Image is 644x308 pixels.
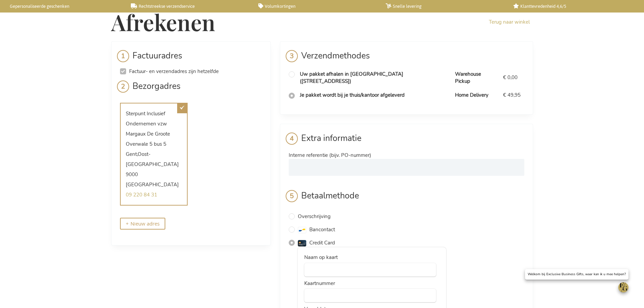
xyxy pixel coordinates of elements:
[126,191,157,198] a: 09 220 84 31
[3,3,120,9] a: Gepersonaliseerde geschenken
[120,50,262,67] div: Factuuradres
[111,7,215,37] span: Afrekenen
[503,74,518,81] span: € 0,00
[503,92,521,98] span: € 49,95
[489,19,530,26] a: Terug naar winkel
[120,103,188,206] div: Sterpunt Inclusief Ondernemen vzw Margaux De Groote Overwale 5 bus 5 Gent , 9000 [GEOGRAPHIC_DATA]
[386,3,502,9] a: Snelle levering
[452,88,500,102] td: Home Delivery
[300,71,403,85] span: Uw pakket afhalen in [GEOGRAPHIC_DATA] ([STREET_ADDRESS])
[258,3,375,9] a: Volumkortingen
[289,152,371,159] span: Interne referentie (bijv. PO-nummer)
[298,240,306,246] img: creditcard.svg
[300,92,405,98] span: Je pakket wordt bij je thuis/kantoor afgeleverd
[309,293,431,299] iframe: cardNumber input
[126,220,160,227] span: Nieuw adres
[289,50,524,67] div: Verzendmethodes
[120,80,262,98] div: Bezorgadres
[513,3,630,9] a: Klanttevredenheid 4,6/5
[289,133,524,150] div: Extra informatie
[120,218,165,230] button: Nieuw adres
[126,151,179,168] span: Oost-[GEOGRAPHIC_DATA]
[304,280,335,287] label: Kaartnummer
[309,226,335,233] span: Bancontact
[131,3,247,9] a: Rechtstreekse verzendservice
[452,67,500,89] td: Warehouse Pickup
[298,227,306,233] img: bancontact.svg
[304,254,338,261] label: Naam op kaart
[289,190,524,207] div: Betaalmethode
[309,267,431,273] iframe: cardHolder input
[309,239,335,246] span: Credit Card
[298,213,331,220] span: Overschrijving
[129,68,219,75] span: Factuur- en verzendadres zijn hetzelfde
